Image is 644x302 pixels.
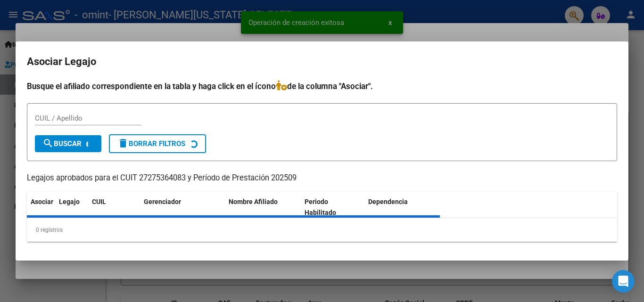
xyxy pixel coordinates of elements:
[117,138,129,149] mat-icon: delete
[42,138,54,149] mat-icon: search
[55,192,88,223] datatable-header-cell: Legajo
[612,270,635,293] div: Open Intercom Messenger
[144,198,181,205] span: Gerenciador
[35,135,101,152] button: Buscar
[27,80,617,92] h4: Busque el afiliado correspondiente en la tabla y haga click en el ícono de la columna "Asociar".
[305,198,336,216] span: Periodo Habilitado
[27,172,617,184] p: Legajos aprobados para el CUIT 27275364083 y Período de Prestación 202509
[31,198,53,205] span: Asociar
[27,218,617,242] div: 0 registros
[140,192,225,223] datatable-header-cell: Gerenciador
[109,134,206,153] button: Borrar Filtros
[88,192,140,223] datatable-header-cell: CUIL
[368,198,408,205] span: Dependencia
[92,198,106,205] span: CUIL
[59,198,80,205] span: Legajo
[117,139,185,148] span: Borrar Filtros
[27,192,55,223] datatable-header-cell: Asociar
[301,192,364,223] datatable-header-cell: Periodo Habilitado
[229,198,278,205] span: Nombre Afiliado
[225,192,301,223] datatable-header-cell: Nombre Afiliado
[27,53,617,71] h2: Asociar Legajo
[364,192,440,223] datatable-header-cell: Dependencia
[42,139,82,148] span: Buscar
